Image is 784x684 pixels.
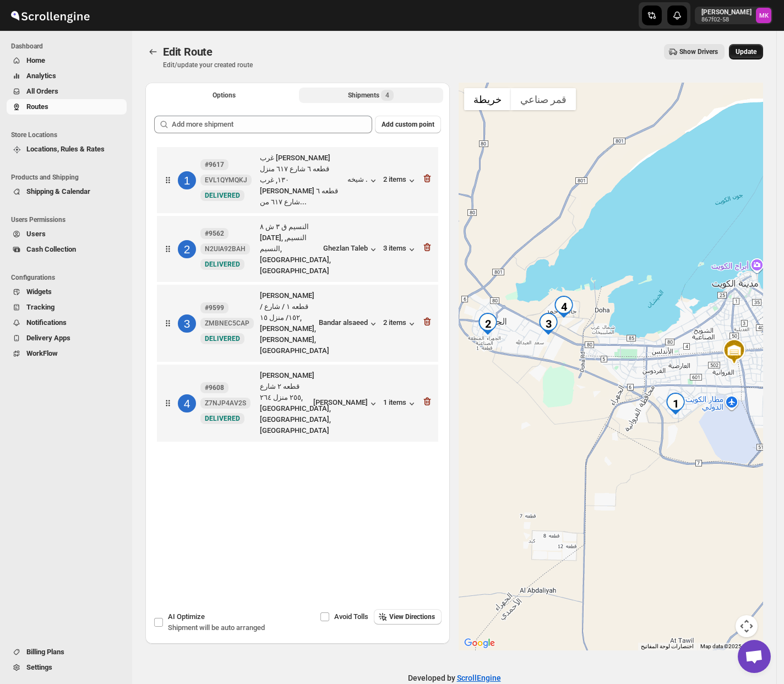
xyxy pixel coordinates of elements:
[145,107,450,545] div: Selected Shipments
[313,398,379,409] button: [PERSON_NAME]
[375,116,441,133] button: Add custom point
[348,90,394,101] div: Shipments
[537,313,559,335] div: 3
[700,643,742,649] span: Map data ©2025
[299,88,444,103] button: Selected Shipments
[7,142,127,157] button: Locations, Rules & Rates
[701,8,752,17] p: [PERSON_NAME]
[729,44,763,59] button: Update
[168,623,265,632] span: Shipment will be auto arranged
[157,285,438,362] div: 3#9599ZMBNEC5CAPNewDELIVERED[PERSON_NAME] / قطعه ١ / شارع ١٥٢/ منزل ١٥, [PERSON_NAME], [PERSON_NA...
[205,192,240,199] span: DELIVERED
[461,636,498,650] a: ‏فتح هذه المنطقة في "خرائط Google" (يؤدي ذلك إلى فتح نافذة جديدة)
[11,173,127,182] span: Products and Shipping
[383,318,417,329] button: 2 items
[695,7,772,24] button: User menu
[477,313,499,335] div: 2
[157,147,438,213] div: 1#9617EVL1QYMQKJNewDELIVEREDغرب [PERSON_NAME] قطعه ٦ شارع ٦١٧ منزل ١٣٠, غرب [PERSON_NAME] قطعه ٦ ...
[26,303,55,311] span: Tracking
[701,17,752,23] p: 867f02-58
[178,240,196,258] div: 2
[7,184,127,199] button: Shipping & Calendar
[178,314,196,333] div: 3
[26,230,46,238] span: Users
[163,45,213,58] span: Edit Route
[319,318,379,329] button: Bandar alsaeed
[11,215,127,224] span: Users Permissions
[347,175,379,186] button: شيخه .
[26,56,45,64] span: Home
[736,47,756,56] span: Update
[7,284,127,300] button: Widgets
[168,612,205,621] span: AI Optimize
[260,221,319,276] div: النسيم ق ٣ ش ٨ [DATE], النسيم, النسيم, [GEOGRAPHIC_DATA], [GEOGRAPHIC_DATA]
[664,44,725,59] button: Show Drivers
[7,242,127,257] button: Cash Collection
[157,365,438,442] div: 4#9608Z7NJP4AV2SNewDELIVERED[PERSON_NAME] قطعه ٢ شارع ٢٥٥ منزل ٢٦٤, [GEOGRAPHIC_DATA], [GEOGRAPHI...
[260,370,309,436] div: [PERSON_NAME] قطعه ٢ شارع ٢٥٥ منزل ٢٦٤, [GEOGRAPHIC_DATA], [GEOGRAPHIC_DATA], [GEOGRAPHIC_DATA]
[736,615,758,637] button: عناصر التحكّم بطريقة عرض الخريطة
[374,609,442,625] button: View Directions
[408,672,501,683] p: Developed by
[213,91,236,100] span: Options
[178,394,196,412] div: 4
[7,68,127,84] button: Analytics
[641,643,694,650] button: اختصارات لوحة المفاتيح
[205,384,224,392] b: #9608
[26,663,52,671] span: Settings
[260,153,343,208] div: غرب [PERSON_NAME] قطعه ٦ شارع ٦١٧ منزل ١٣٠, غرب [PERSON_NAME] قطعه ٦ شارع ٦١٧ من...
[7,300,127,315] button: Tracking
[11,42,127,51] span: Dashboard
[7,99,127,115] button: Routes
[457,674,501,682] a: ScrollEngine
[26,187,90,196] span: Shipping & Calendar
[260,290,314,356] div: [PERSON_NAME] / قطعه ١ / شارع ١٥٢/ منزل ١٥, [PERSON_NAME], [PERSON_NAME], [GEOGRAPHIC_DATA]
[7,346,127,361] button: WorkFlow
[389,612,435,621] span: View Directions
[205,245,246,253] span: N2UIA92BAH
[11,131,127,139] span: Store Locations
[461,636,498,650] img: Google
[205,335,240,343] span: DELIVERED
[7,660,127,675] button: Settings
[26,102,48,111] span: Routes
[323,244,379,255] button: Ghezlan Taleb
[382,120,434,129] span: Add custom point
[7,226,127,242] button: Users
[7,330,127,346] button: Delivery Apps
[383,244,417,255] button: 3 items
[464,88,511,110] button: عرض خريطة الشارع
[26,287,52,296] span: Widgets
[7,53,127,68] button: Home
[26,72,56,80] span: Analytics
[152,88,297,103] button: All Route Options
[759,12,769,19] text: MK
[7,315,127,330] button: Notifications
[383,175,417,186] button: 2 items
[383,398,417,409] button: 1 items
[178,171,196,189] div: 1
[205,399,246,408] span: Z7NJP4AV2S
[385,91,389,100] span: 4
[553,296,575,318] div: 4
[756,8,771,23] span: Mostafa Khalifa
[163,61,253,69] p: Edit/update your created route
[334,612,368,621] span: Avoid Tolls
[26,334,70,342] span: Delivery Apps
[26,145,105,153] span: Locations, Rules & Rates
[205,415,240,422] span: DELIVERED
[7,84,127,99] button: All Orders
[7,644,127,660] button: Billing Plans
[205,304,224,312] b: #9599
[205,319,249,328] span: ZMBNEC5CAP
[11,273,127,282] span: Configurations
[157,216,438,282] div: 2#9562N2UIA92BAHNewDELIVEREDالنسيم ق ٣ ش ٨ [DATE], النسيم, النسيم, [GEOGRAPHIC_DATA], [GEOGRAPHIC...
[26,245,76,253] span: Cash Collection
[172,116,372,133] input: Add more shipment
